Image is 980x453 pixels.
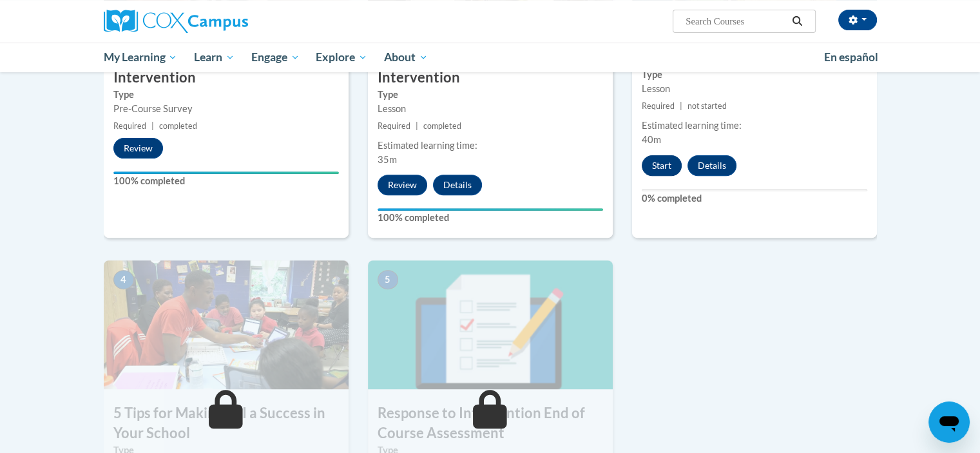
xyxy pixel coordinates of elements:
[423,121,461,131] span: completed
[642,155,682,176] button: Start
[113,102,339,116] div: Pre-Course Survey
[376,43,436,72] a: About
[84,43,896,72] div: Main menu
[687,101,727,111] span: not started
[378,211,603,225] label: 100% completed
[642,68,867,82] label: Type
[113,270,134,289] span: 4
[113,88,339,102] label: Type
[642,82,867,96] div: Lesson
[838,10,877,30] button: Account Settings
[378,154,397,165] span: 35m
[378,88,603,102] label: Type
[103,50,177,65] span: My Learning
[104,10,349,33] a: Cox Campus
[113,171,339,174] div: Your progress
[243,43,308,72] a: Engage
[787,14,807,29] button: Search
[416,121,418,131] span: |
[186,43,243,72] a: Learn
[642,134,661,145] span: 40m
[95,43,186,72] a: My Learning
[378,175,427,195] button: Review
[194,50,235,65] span: Learn
[378,208,603,211] div: Your progress
[378,139,603,153] div: Estimated learning time:
[113,138,163,159] button: Review
[316,50,367,65] span: Explore
[251,50,300,65] span: Engage
[368,260,613,389] img: Course Image
[378,121,410,131] span: Required
[113,174,339,188] label: 100% completed
[684,14,787,29] input: Search Courses
[159,121,197,131] span: completed
[928,401,970,443] iframe: Button to launch messaging window
[680,101,682,111] span: |
[151,121,154,131] span: |
[368,403,613,443] h3: Response to Intervention End of Course Assessment
[378,102,603,116] div: Lesson
[113,121,146,131] span: Required
[104,10,248,33] img: Cox Campus
[384,50,428,65] span: About
[687,155,736,176] button: Details
[816,44,887,71] a: En español
[104,403,349,443] h3: 5 Tips for Making RTI a Success in Your School
[378,270,398,289] span: 5
[642,101,675,111] span: Required
[642,191,867,206] label: 0% completed
[642,119,867,133] div: Estimated learning time:
[307,43,376,72] a: Explore
[433,175,482,195] button: Details
[104,260,349,389] img: Course Image
[824,50,878,64] span: En español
